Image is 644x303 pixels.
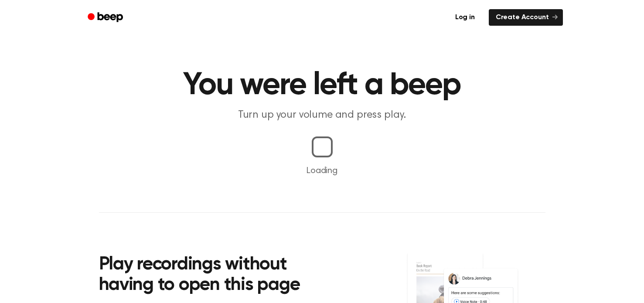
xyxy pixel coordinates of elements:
[10,164,634,177] p: Loading
[489,9,563,26] a: Create Account
[82,9,131,26] a: Beep
[155,108,490,123] p: Turn up your volume and press play.
[99,70,545,101] h1: You were left a beep
[446,7,484,27] a: Log in
[99,255,334,296] h2: Play recordings without having to open this page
